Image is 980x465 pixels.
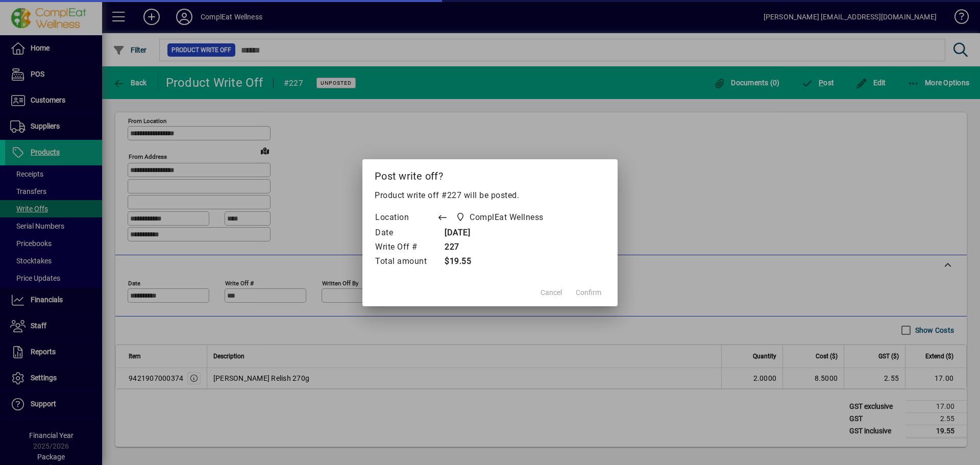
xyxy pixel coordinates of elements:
[375,240,437,255] td: Write Off #
[362,159,618,189] h2: Post write off?
[375,189,605,202] p: Product write off #227 will be posted.
[375,255,437,269] td: Total amount
[453,210,548,225] span: ComplEat Wellness
[437,255,563,269] td: $19.55
[437,240,563,255] td: 227
[437,226,563,240] td: [DATE]
[375,210,437,226] td: Location
[375,226,437,240] td: Date
[470,211,544,224] span: ComplEat Wellness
